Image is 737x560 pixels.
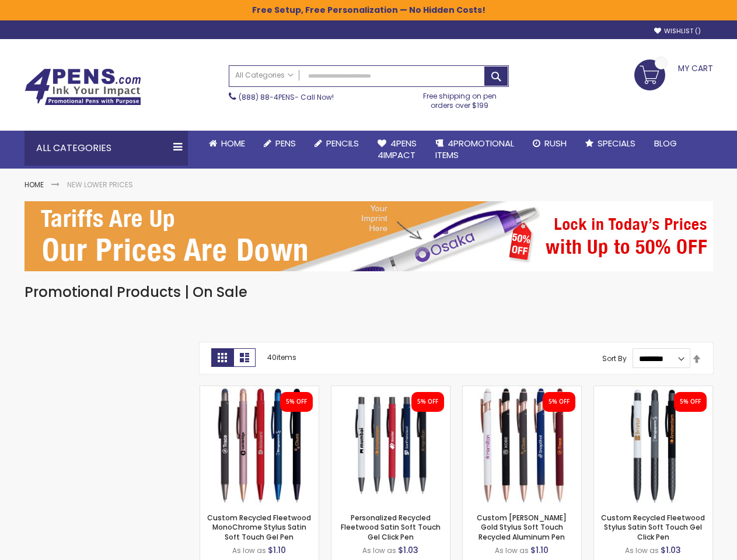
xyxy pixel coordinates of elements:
[398,544,418,556] span: $1.03
[305,131,368,156] a: Pencils
[211,348,233,367] strong: Grid
[25,283,713,302] h1: Promotional Products | On Sale
[549,398,570,406] div: 5% OFF
[602,353,627,363] label: Sort By
[275,137,296,149] span: Pens
[625,545,659,555] span: As low as
[25,68,141,106] img: 4Pens Custom Pens and Promotional Products
[67,180,133,190] strong: New Lower Prices
[267,352,277,362] span: 40
[495,545,529,555] span: As low as
[239,92,334,102] span: - Call Now!
[254,131,305,156] a: Pens
[239,92,295,102] a: (888) 88-4PENS
[221,137,245,149] span: Home
[426,131,523,169] a: 4PROMOTIONALITEMS
[232,545,266,555] span: As low as
[601,513,705,541] a: Custom Recycled Fleetwood Stylus Satin Soft Touch Gel Click Pen
[286,398,307,406] div: 5% OFF
[25,131,188,166] div: All Categories
[435,137,514,161] span: 4PROMOTIONAL ITEMS
[544,137,567,149] span: Rush
[331,386,450,505] img: Personalized Recycled Fleetwood Satin Soft Touch Gel Click Pen
[463,386,581,395] a: Custom Lexi Rose Gold Stylus Soft Touch Recycled Aluminum Pen
[25,201,713,271] img: New Lower Prices
[200,131,254,156] a: Home
[680,398,701,406] div: 5% OFF
[368,131,426,169] a: 4Pens4impact
[411,87,509,110] div: Free shipping on pen orders over $199
[207,513,311,541] a: Custom Recycled Fleetwood MonoChrome Stylus Satin Soft Touch Gel Pen
[229,66,299,85] a: All Categories
[326,137,359,149] span: Pencils
[654,27,701,36] a: Wishlist
[25,180,44,190] a: Home
[523,131,576,156] a: Rush
[200,386,319,395] a: Custom Recycled Fleetwood MonoChrome Stylus Satin Soft Touch Gel Pen
[661,544,681,556] span: $1.03
[576,131,645,156] a: Specials
[200,386,319,505] img: Custom Recycled Fleetwood MonoChrome Stylus Satin Soft Touch Gel Pen
[598,137,635,149] span: Specials
[235,71,294,80] span: All Categories
[268,544,286,556] span: $1.10
[463,386,581,505] img: Custom Lexi Rose Gold Stylus Soft Touch Recycled Aluminum Pen
[267,348,296,367] p: items
[530,544,549,556] span: $1.10
[594,386,712,395] a: Custom Recycled Fleetwood Stylus Satin Soft Touch Gel Click Pen
[645,131,686,156] a: Blog
[378,137,417,161] span: 4Pens 4impact
[654,137,677,149] span: Blog
[362,545,396,555] span: As low as
[331,386,450,395] a: Personalized Recycled Fleetwood Satin Soft Touch Gel Click Pen
[594,386,712,505] img: Custom Recycled Fleetwood Stylus Satin Soft Touch Gel Click Pen
[417,398,438,406] div: 5% OFF
[477,513,567,541] a: Custom [PERSON_NAME] Gold Stylus Soft Touch Recycled Aluminum Pen
[341,513,441,541] a: Personalized Recycled Fleetwood Satin Soft Touch Gel Click Pen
